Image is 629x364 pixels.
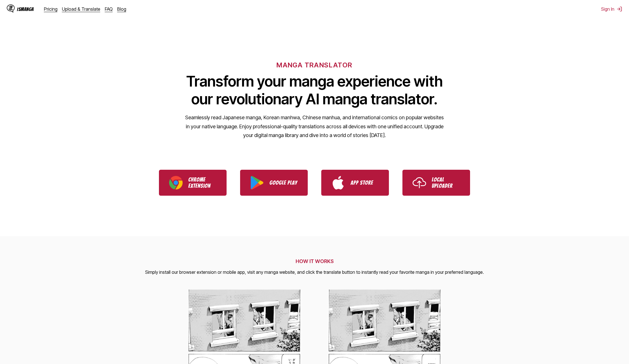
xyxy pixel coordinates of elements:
p: Google Play [269,180,298,186]
p: Chrome Extension [188,177,216,189]
p: Simply install our browser extension or mobile app, visit any manga website, and click the transl... [145,269,484,276]
a: Upload & Translate [62,6,100,12]
p: App Store [351,180,379,186]
img: Google Play logo [250,176,264,189]
a: Pricing [44,6,57,12]
a: Blog [117,6,126,12]
p: Seamlessly read Japanese manga, Korean manhwa, Chinese manhua, and international comics on popula... [185,113,444,140]
img: IsManga Logo [7,5,15,12]
h1: Transform your manga experience with our revolutionary AI manga translator. [185,72,444,108]
h2: HOW IT WORKS [145,258,484,264]
div: IsManga [17,6,34,12]
img: Chrome logo [169,176,183,189]
a: FAQ [105,6,113,12]
a: Download IsManga from App Store [321,170,389,196]
p: Local Uploader [432,177,460,189]
h6: MANGA TRANSLATOR [276,61,352,69]
a: IsManga LogoIsManga [7,5,44,14]
a: Download IsManga from Google Play [240,170,308,196]
button: Sign In [601,6,622,12]
img: Sign out [617,6,622,12]
a: Use IsManga Local Uploader [402,170,470,196]
img: Upload icon [413,176,426,189]
img: App Store logo [331,176,345,189]
a: Download IsManga Chrome Extension [159,170,227,196]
